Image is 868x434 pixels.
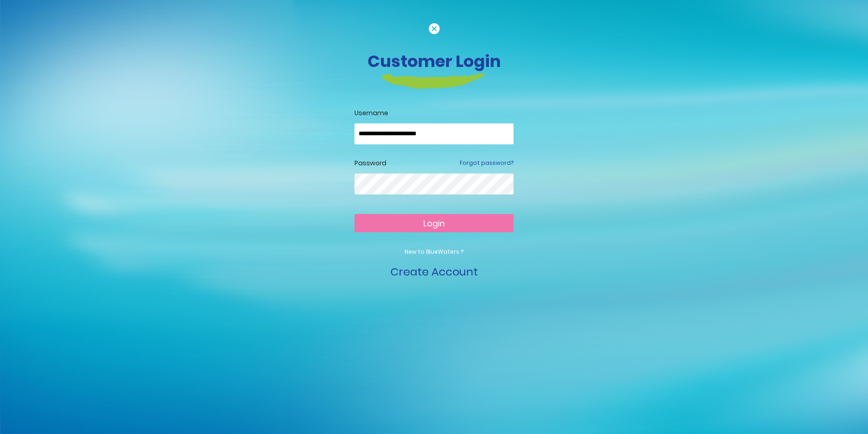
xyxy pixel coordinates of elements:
a: Create Account [390,264,478,279]
p: New to BlueWaters ? [354,248,514,256]
img: login-heading-border.png [382,73,486,89]
img: cancel [429,23,440,34]
label: Username [354,108,514,118]
button: Login [354,214,514,232]
span: Login [423,218,445,229]
h3: Customer Login [181,51,687,71]
a: Forgot password? [460,159,514,167]
label: Password [354,158,386,168]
